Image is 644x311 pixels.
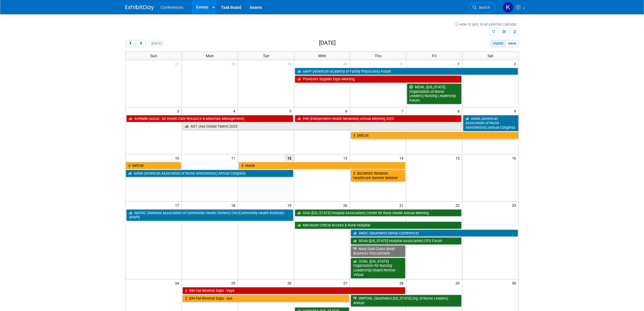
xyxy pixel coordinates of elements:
span: 29 [287,60,294,67]
span: 17 [174,202,182,209]
a: SCHA ([US_STATE] Hospital Association) CFO Forum [351,237,462,245]
a: AHRMM (Assoc. for Health Care Resource & Materials Management) [126,115,293,122]
a: Huron [239,162,406,169]
span: 29 [455,279,462,287]
span: Mon [206,54,214,58]
span: 24 [174,279,182,287]
span: 27 [343,279,350,287]
a: NACHC (National Association of Community Health Centers) CHI (Community Health Institute) - APAPS [126,209,293,221]
a: Defcon [351,132,518,139]
h2: [DATE] [319,40,336,46]
span: 28 [399,279,406,287]
a: IDN Fall Reverse Expo - Vaya [182,287,405,294]
span: Search [477,5,490,10]
span: 15 [455,154,462,161]
a: IHN (Independent Health Networks) Annual Meeting 2025 [295,115,462,122]
a: SWDC (Southwest Dental Conference) [351,230,518,237]
a: Mid-South Critical Access & Rural Hospital [295,222,462,229]
a: Navy Gold Coast Small Business Procurement [351,245,405,257]
span: 7 [401,107,406,114]
span: 2 [513,60,519,67]
span: Conferences [161,5,183,10]
a: OONL ([US_STATE] Organization for Nursing Leadership) Board Retreat - Virtual [351,258,405,279]
a: Bucketlist Rewards: Healthcare Summit Webinar [351,170,405,181]
span: 21 [399,202,406,209]
a: AANA (American Association of Nurse Anesthetists) Annual Congress [126,170,293,177]
span: 30 [343,60,350,67]
span: 8 [457,107,462,114]
span: 14 [399,154,406,161]
span: 20 [343,202,350,209]
span: 23 [511,202,519,209]
img: ExhibitDay [125,5,154,11]
span: Thu [375,54,381,58]
a: Defcon [126,162,181,169]
a: Provista’s Supplier Expo Meeting [295,75,462,83]
span: 12 [285,154,294,161]
span: 9 [513,107,519,114]
span: Fri [432,54,436,58]
a: AAFP (American Academy of Family Physicians) Future [295,68,518,75]
span: 30 [511,279,519,287]
span: 10 [174,154,182,161]
img: Kelly Parker [503,2,513,13]
span: 19 [287,202,294,209]
span: 6 [345,107,350,114]
a: How to sync to an external calendar... [455,22,519,26]
a: AANA (American Association of Nurse Anesthetists) Annual Congress [463,115,518,131]
a: AGT (Aya Global Talent) 2025 [182,123,462,130]
a: Search [469,3,495,13]
span: 31 [399,60,406,67]
span: Sat [487,54,493,58]
button: week [505,40,519,47]
span: 1 [457,60,462,67]
a: GHA ([US_STATE] Hospital Association) Center for Rural Health Annual Meeting [295,209,462,217]
a: MONL ([US_STATE] Organization of Nurse Leaders) Nursing Leadership Forum [407,83,462,104]
span: 13 [343,154,350,161]
span: Tue [263,54,269,58]
a: IDN Fall Reverse Expo - Aya [182,295,350,302]
span: 26 [287,279,294,287]
span: 16 [511,154,519,161]
a: SWPONL (Southwest [US_STATE] Org. of Nurse Leaders) Annual [351,295,462,306]
span: 25 [231,279,238,287]
button: prev [125,40,136,47]
span: 4 [233,107,238,114]
button: [DATE] [149,40,164,47]
span: 22 [455,202,462,209]
span: 18 [231,202,238,209]
button: month [491,40,506,47]
span: 28 [231,60,238,67]
span: 3 [176,107,182,114]
span: 27 [174,60,182,67]
span: 11 [231,154,238,161]
span: Sun [150,54,157,58]
button: next [136,40,146,47]
span: 5 [289,107,294,114]
span: Wed [318,54,326,58]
